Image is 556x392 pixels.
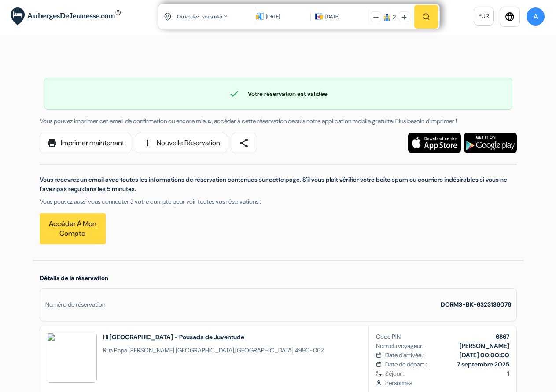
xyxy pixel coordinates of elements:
a: language [500,7,520,27]
div: 2 [393,13,396,22]
img: guest icon [383,13,391,21]
span: Séjour : [385,369,509,378]
b: 6867 [496,333,509,341]
a: share [232,133,256,153]
i: language [504,11,515,22]
img: Téléchargez l'application gratuite [408,133,461,153]
img: plus [401,15,407,20]
b: 1 [507,370,509,377]
a: addNouvelle Réservation [136,133,227,153]
h2: HI [GEOGRAPHIC_DATA] - Pousada de Juventude [103,333,324,341]
div: Votre réservation est validée [44,88,512,99]
span: Personnes [385,378,509,388]
span: Date de départ : [385,360,427,369]
span: [GEOGRAPHIC_DATA] [235,346,294,354]
p: Vous recevrez un email avec toutes les informations de réservation contenues sur cette page. S'il... [40,175,517,194]
span: Détails de la réservation [40,274,108,282]
span: check [229,88,239,99]
button: a [526,7,545,26]
span: , [103,346,324,355]
a: printImprimer maintenant [40,133,131,153]
b: [DATE] 00:00:00 [460,351,509,359]
span: Date d'arrivée : [385,351,424,360]
span: 4990-062 [295,346,324,354]
span: Nom du voyageur: [376,341,423,351]
div: Numéro de réservation [45,300,105,309]
strong: DORMS-BK-6323136076 [441,300,511,308]
span: print [47,138,57,148]
input: Ville, université ou logement [176,6,256,27]
b: [PERSON_NAME] [460,342,509,350]
div: [DATE] [325,12,339,21]
a: EUR [474,7,494,26]
img: location icon [164,13,172,21]
span: [GEOGRAPHIC_DATA] [176,346,234,354]
span: add [143,138,153,148]
img: AubergesDeJeunesse.com [11,7,121,26]
img: Téléchargez l'application gratuite [464,133,517,153]
div: [DATE] [266,12,306,21]
b: 7 septembre 2025 [457,360,509,368]
p: Vous pouvez aussi vous connecter à votre compte pour voir toutes vos réservations : [40,197,517,206]
img: minus [373,15,379,20]
img: calendarIcon icon [256,12,264,20]
span: Vous pouvez imprimer cet email de confirmation ou encore mieux, accéder à cette réservation depui... [40,117,457,125]
span: share [239,138,249,148]
a: Accéder à mon compte [40,213,106,244]
img: calendarIcon icon [315,12,323,20]
img: UTddYwI3U2EFMVE1 [47,333,97,383]
span: Code PIN: [376,332,402,341]
span: Rua Papa [PERSON_NAME] [103,346,174,354]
